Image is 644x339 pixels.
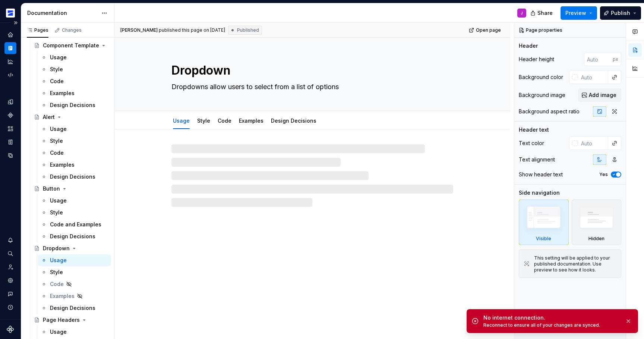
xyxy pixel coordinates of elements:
a: Design Decisions [38,99,111,111]
a: Analytics [4,56,16,68]
div: Design Decisions [50,173,95,181]
div: Examples [50,292,75,300]
a: Dropdown [31,242,111,254]
img: 32236df1-e983-4105-beab-1c5893cb688f.png [6,9,15,18]
div: Settings [4,274,16,286]
button: Contact support [4,288,16,300]
a: Components [4,109,16,121]
div: Usage [50,328,67,336]
a: Page Headers [31,314,111,326]
span: Publish [611,9,630,17]
div: Style [50,269,63,276]
p: px [613,56,618,62]
a: Assets [4,123,16,135]
div: Hidden [572,200,622,245]
div: Button [43,185,60,192]
a: Design Decisions [38,171,111,183]
label: Yes [599,172,608,178]
svg: Supernova Logo [7,326,14,333]
a: Component Template [31,40,111,51]
div: Design Decisions [268,113,319,128]
div: Text color [519,139,544,147]
div: Design Decisions [50,233,95,240]
div: Code [50,280,64,288]
button: Share [527,6,558,20]
div: Visible [536,236,551,242]
a: Code [38,147,111,159]
button: Search ⌘K [4,248,16,260]
a: Home [4,29,16,41]
div: Page Headers [43,316,80,324]
div: Examples [236,113,266,128]
div: Header [519,42,538,50]
a: Invite team [4,261,16,273]
input: Auto [578,136,608,150]
a: Usage [38,326,111,338]
a: Design tokens [4,96,16,108]
span: [PERSON_NAME] [120,27,158,33]
div: Style [50,66,63,73]
div: Usage [50,257,67,264]
a: Usage [38,195,111,207]
a: Style [197,117,210,124]
button: Expand sidebar [10,18,21,28]
div: J [521,10,523,16]
div: Background color [519,73,563,81]
div: Usage [50,54,67,61]
div: Code [50,149,64,157]
div: Usage [170,113,193,128]
div: Component Template [43,42,99,49]
a: Data sources [4,150,16,161]
div: Code and Examples [50,221,101,228]
div: This setting will be applied to your published documentation. Use preview to see how it looks. [534,255,616,273]
div: Code [50,78,64,85]
a: Button [31,183,111,195]
div: Examples [50,90,75,97]
a: Code [218,117,231,124]
div: published this page on [DATE] [159,27,225,33]
span: Published [237,27,259,33]
div: Hidden [588,236,604,242]
div: Reconnect to ensure all of your changes are synced. [483,322,619,328]
div: Style [50,209,63,216]
a: Style [38,63,111,75]
div: Style [50,137,63,145]
div: Usage [50,197,67,204]
a: Alert [31,111,111,123]
div: Background image [519,91,565,99]
button: Publish [600,6,641,20]
div: Style [194,113,213,128]
a: Style [38,207,111,219]
div: Show header text [519,171,563,178]
div: Header height [519,56,554,63]
input: Auto [584,53,613,66]
a: Usage [38,123,111,135]
button: Add image [578,88,621,102]
a: Code [38,75,111,87]
a: Documentation [4,42,16,54]
div: Code automation [4,69,16,81]
input: Auto [578,70,608,84]
a: Style [38,135,111,147]
a: Design Decisions [271,117,316,124]
div: Header text [519,126,549,134]
div: Changes [62,27,82,33]
button: Notifications [4,234,16,246]
div: Visible [519,200,569,245]
span: Share [537,9,553,17]
div: Text alignment [519,156,555,163]
div: Usage [50,125,67,133]
span: Preview [565,9,586,17]
textarea: Dropdown [170,62,452,79]
a: Examples [38,290,111,302]
textarea: Dropdowns allow users to select from a list of options [170,81,452,93]
div: Background aspect ratio [519,108,580,115]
